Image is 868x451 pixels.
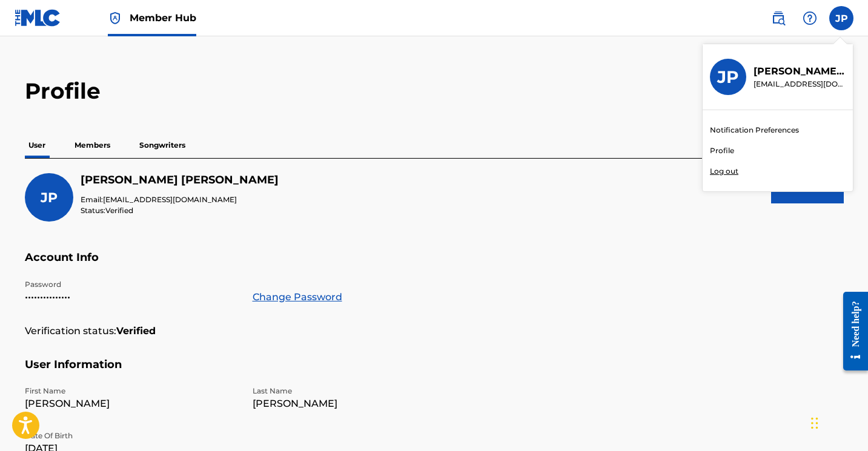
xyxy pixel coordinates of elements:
[105,206,133,215] span: Verified
[798,6,822,30] div: Help
[710,125,799,136] a: Notification Preferences
[253,290,342,305] a: Change Password
[41,189,58,206] span: JP
[811,405,818,441] div: Drag
[15,9,61,27] img: MLC Logo
[103,195,237,204] span: [EMAIL_ADDRESS][DOMAIN_NAME]
[25,77,844,105] h2: Profile
[253,397,466,411] p: [PERSON_NAME]
[766,6,790,30] a: Public Search
[754,64,846,79] p: Jose Pena
[25,430,238,441] p: Date Of Birth
[253,386,466,397] p: Last Name
[81,205,279,216] p: Status:
[116,324,156,338] strong: Verified
[130,11,196,25] span: Member Hub
[754,79,846,90] p: gozzomusic1@gmail.com
[71,133,114,158] p: Members
[710,166,738,177] p: Log out
[717,67,739,88] h3: JP
[25,290,238,305] p: •••••••••••••••
[829,6,853,30] div: User Menu
[108,11,122,25] img: Top Rightsholder
[25,358,844,386] h5: User Information
[25,386,238,397] p: First Name
[25,251,844,279] h5: Account Info
[25,397,238,411] p: [PERSON_NAME]
[803,11,817,25] img: help
[771,11,786,25] img: search
[25,133,49,158] p: User
[25,279,238,290] p: Password
[81,194,279,205] p: Email:
[834,283,868,380] iframe: Resource Center
[710,145,734,156] a: Profile
[25,324,116,338] p: Verification status:
[136,133,189,158] p: Songwriters
[807,393,868,451] iframe: Chat Widget
[81,173,279,187] h5: Jose Pena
